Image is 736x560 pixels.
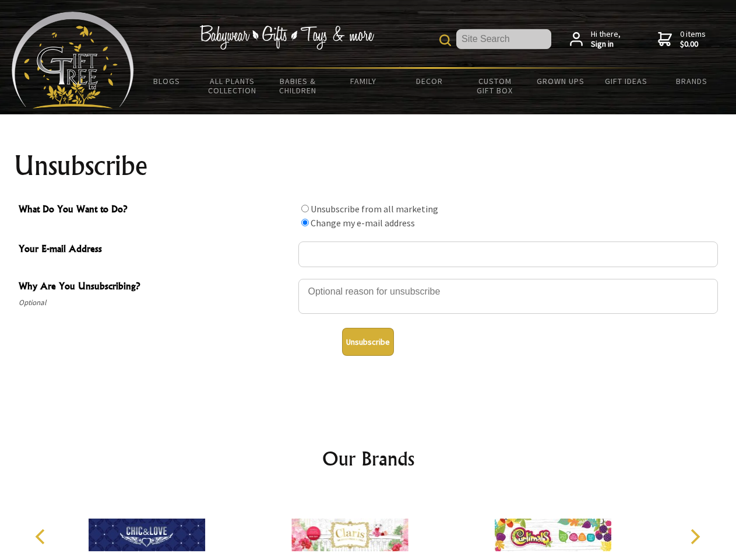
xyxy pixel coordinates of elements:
a: Grown Ups [527,69,593,93]
button: Previous [29,524,55,549]
span: Why Are You Unsubscribing? [19,279,293,296]
span: Your E-mail Address [19,242,293,258]
a: BLOGS [134,69,200,93]
textarea: Why Are You Unsubscribing? [298,279,718,314]
label: Unsubscribe from all marketing [311,203,438,215]
input: Your E-mail Address [298,242,718,267]
a: Custom Gift Box [462,69,528,103]
input: Site Search [456,29,551,49]
h1: Unsubscribe [14,152,723,180]
a: 0 items$0.00 [658,29,706,50]
button: Unsubscribe [342,328,394,356]
input: What Do You Want to Do? [301,205,309,212]
img: Babyware - Gifts - Toys and more... [12,12,134,108]
a: Babies & Children [265,69,331,103]
h2: Our Brands [23,444,713,473]
label: Change my e-mail address [311,217,415,229]
span: Hi there, [591,29,621,50]
a: Gift Ideas [593,69,659,93]
a: All Plants Collection [200,69,266,103]
span: Optional [19,296,293,310]
strong: Sign in [591,39,621,50]
span: 0 items [680,29,706,50]
a: Family [331,69,397,93]
img: Babywear - Gifts - Toys & more [199,25,374,50]
a: Hi there,Sign in [570,29,621,50]
a: Decor [396,69,462,93]
button: Next [682,524,707,549]
span: What Do You Want to Do? [19,202,293,219]
img: product search [439,34,451,46]
input: What Do You Want to Do? [301,219,309,226]
a: Brands [659,69,725,93]
strong: $0.00 [680,39,706,50]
